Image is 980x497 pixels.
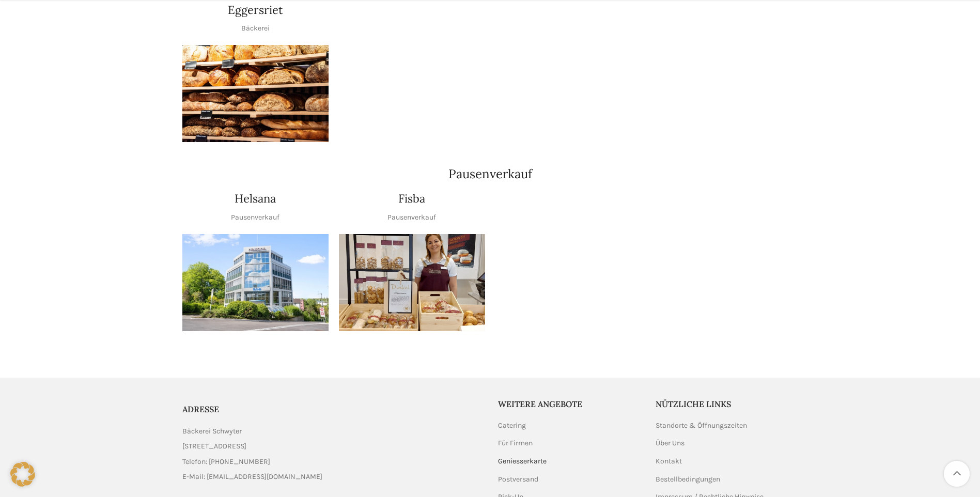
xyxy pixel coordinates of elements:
[387,212,436,223] p: Pausenverkauf
[398,191,425,207] h4: Fisba
[182,471,322,483] span: E-Mail: [EMAIL_ADDRESS][DOMAIN_NAME]
[182,234,329,332] img: image.imageWidth__1140
[498,421,527,431] a: Catering
[656,456,683,467] a: Kontakt
[182,426,242,437] span: Bäckerei Schwyter
[182,456,483,468] a: List item link
[182,45,329,143] div: 1 / 1
[498,474,539,485] a: Postversand
[656,421,748,431] a: Standorte & Öffnungszeiten
[182,168,798,180] h2: Pausenverkauf
[498,398,641,410] h5: Weitere Angebote
[498,456,548,467] a: Geniesserkarte
[241,23,270,34] p: Bäckerei
[231,212,279,223] p: Pausenverkauf
[498,438,534,448] a: Für Firmen
[182,45,329,143] img: schwyter-34
[656,398,798,410] h5: Nützliche Links
[339,234,485,332] img: 20230228_153619-1-800x800
[182,441,246,452] span: [STREET_ADDRESS]
[182,404,219,414] span: ADRESSE
[182,234,329,332] div: 1 / 1
[228,2,283,18] h4: Eggersriet
[656,438,686,448] a: Über Uns
[339,234,485,332] div: 1 / 1
[944,461,970,487] a: Scroll to top button
[656,474,721,485] a: Bestellbedingungen
[235,191,276,207] h4: Helsana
